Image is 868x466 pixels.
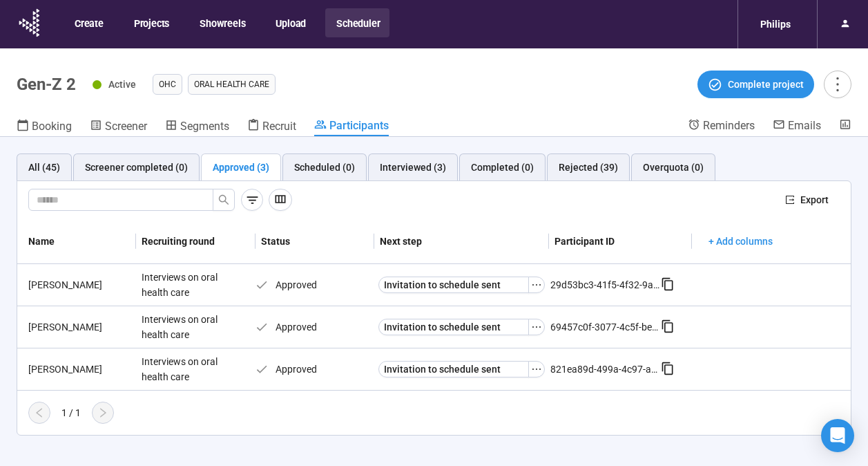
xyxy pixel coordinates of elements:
[378,319,529,335] button: Invitation to schedule sent
[688,118,755,135] a: Reminders
[189,8,255,37] button: Showreels
[773,118,821,135] a: Emails
[314,118,389,136] a: Participants
[384,319,501,335] span: Invitation to schedule sent
[550,319,661,335] div: 69457c0f-3077-4c5f-be17-52ec9dceb693
[294,160,355,175] div: Scheduled (0)
[17,219,136,264] th: Name
[703,119,755,132] span: Reminders
[34,407,45,418] span: left
[264,8,316,37] button: Upload
[528,319,545,335] button: ellipsis
[123,8,179,37] button: Projects
[262,120,296,133] span: Recruit
[828,75,847,93] span: more
[64,8,113,37] button: Create
[136,219,255,264] th: Recruiting round
[23,277,136,292] div: [PERSON_NAME]
[800,192,829,207] span: Export
[23,319,136,335] div: [PERSON_NAME]
[136,306,240,348] div: Interviews on oral health care
[108,79,136,90] span: Active
[17,75,76,94] h1: Gen-Z 2
[821,419,854,452] div: Open Intercom Messenger
[213,189,235,211] button: search
[384,362,501,377] span: Invitation to schedule sent
[378,361,529,378] button: Invitation to schedule sent
[528,277,545,293] button: ellipsis
[697,71,814,98] button: Complete project
[165,118,229,136] a: Segments
[728,77,804,92] span: Complete project
[380,160,446,175] div: Interviewed (3)
[643,160,704,175] div: Overquota (0)
[697,230,784,252] button: + Add columns
[90,118,147,136] a: Screener
[218,194,229,205] span: search
[378,277,529,293] button: Invitation to schedule sent
[774,189,840,211] button: exportExport
[752,11,799,37] div: Philips
[471,160,534,175] div: Completed (0)
[136,348,240,390] div: Interviews on oral health care
[255,219,374,264] th: Status
[159,77,176,91] span: OHC
[325,8,389,37] button: Scheduler
[788,119,821,132] span: Emails
[531,364,542,375] span: ellipsis
[85,160,188,175] div: Screener completed (0)
[255,362,374,377] div: Approved
[384,277,501,292] span: Invitation to schedule sent
[531,321,542,333] span: ellipsis
[255,319,374,335] div: Approved
[213,160,269,175] div: Approved (3)
[708,234,773,249] span: + Add columns
[531,279,542,290] span: ellipsis
[180,120,229,133] span: Segments
[23,362,136,377] div: [PERSON_NAME]
[194,77,269,91] span: Oral Health Care
[28,160,60,175] div: All (45)
[105,120,147,133] span: Screener
[247,118,296,136] a: Recruit
[550,362,661,377] div: 821ea89d-499a-4c97-a956-908860316a8b
[97,407,108,418] span: right
[824,71,851,98] button: more
[549,219,692,264] th: Participant ID
[32,120,72,133] span: Booking
[374,219,549,264] th: Next step
[329,119,389,132] span: Participants
[255,277,374,292] div: Approved
[61,405,81,420] div: 1 / 1
[528,361,545,378] button: ellipsis
[17,118,72,136] a: Booking
[28,402,50,424] button: left
[785,195,795,205] span: export
[550,277,661,292] div: 29d53bc3-41f5-4f32-9a5f-1b3870aa9f7e
[92,402,114,424] button: right
[559,160,618,175] div: Rejected (39)
[136,264,240,306] div: Interviews on oral health care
